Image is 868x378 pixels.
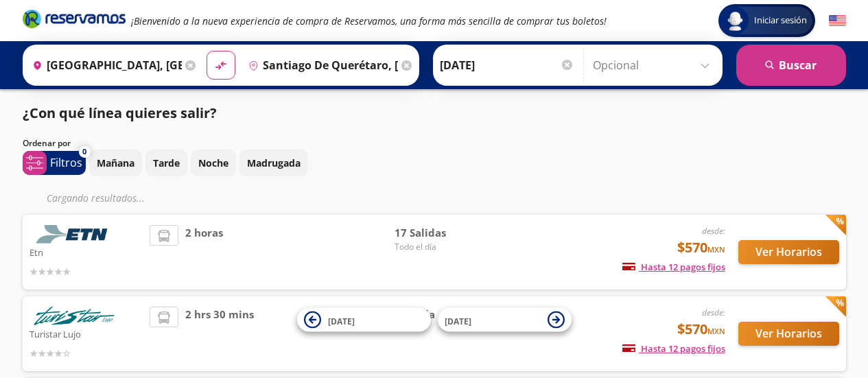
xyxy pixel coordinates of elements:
[153,156,180,170] p: Tarde
[185,225,223,279] span: 2 horas
[702,225,725,237] em: desde:
[445,315,471,327] span: [DATE]
[30,225,119,244] img: Etn
[438,308,572,332] button: [DATE]
[243,48,398,82] input: Buscar Destino
[27,48,182,82] input: Buscar Origen
[23,103,217,123] p: ¿Con qué línea quieres salir?
[395,307,491,322] span: 1 Salida
[707,326,725,336] small: MXN
[622,342,725,355] span: Hasta 12 pagos fijos
[622,261,725,273] span: Hasta 12 pagos fijos
[97,156,134,170] p: Mañana
[677,319,725,340] span: $570
[677,237,725,258] span: $570
[145,150,187,176] button: Tarde
[239,150,308,176] button: Madrugada
[185,307,254,361] span: 2 hrs 30 mins
[131,14,607,27] em: ¡Bienvenido a la nueva experiencia de compra de Reservamos, una forma más sencilla de comprar tus...
[50,154,82,171] p: Filtros
[30,325,143,342] p: Turistar Lujo
[82,146,86,158] span: 0
[47,191,145,204] em: Cargando resultados ...
[736,45,846,86] button: Buscar
[395,225,491,241] span: 17 Salidas
[328,315,355,327] span: [DATE]
[198,156,228,170] p: Noche
[23,8,126,29] i: Brand Logo
[702,307,725,318] em: desde:
[297,308,431,332] button: [DATE]
[89,150,142,176] button: Mañana
[247,156,301,170] p: Madrugada
[30,244,143,260] p: Etn
[191,150,236,176] button: Noche
[738,240,839,264] button: Ver Horarios
[23,137,71,150] p: Ordenar por
[749,14,812,27] span: Iniciar sesión
[593,48,716,82] input: Opcional
[738,322,839,346] button: Ver Horarios
[707,244,725,255] small: MXN
[829,12,846,29] button: English
[395,241,491,253] span: Todo el día
[440,48,574,82] input: Elegir Fecha
[23,151,86,175] button: 0Filtros
[23,8,126,33] a: Brand Logo
[30,307,119,325] img: Turistar Lujo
